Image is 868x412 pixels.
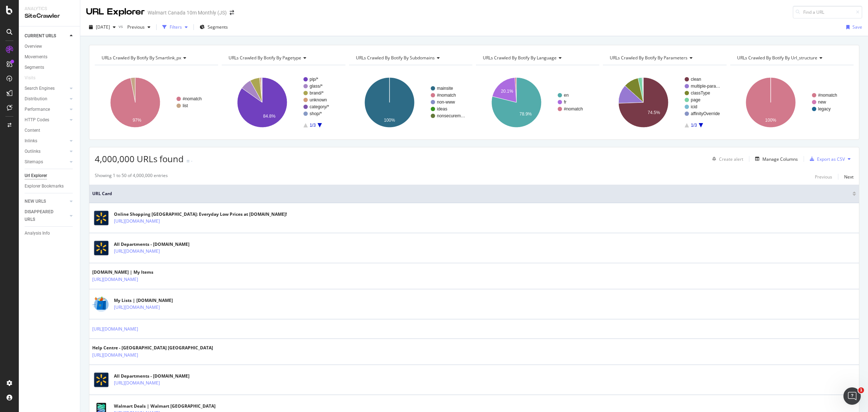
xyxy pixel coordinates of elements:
[114,248,160,255] a: [URL][DOMAIN_NAME]
[92,209,110,227] img: main image
[25,116,49,124] div: HTTP Codes
[25,148,41,155] div: Outlinks
[843,387,861,405] iframe: Intercom live chat
[102,55,181,61] span: URLs Crawled By Botify By smartlink_px
[92,371,110,389] img: main image
[25,208,61,223] div: DISAPPEARED URLS
[96,24,110,30] span: 2025 Oct. 3rd
[25,158,43,166] div: Sitemaps
[437,113,465,118] text: nonsecurem…
[310,97,327,102] text: unknown
[114,218,160,225] a: [URL][DOMAIN_NAME]
[25,32,68,40] a: CURRENT URLS
[691,91,710,96] text: classType
[437,100,455,105] text: non-www
[25,137,68,145] a: Inlinks
[114,373,191,379] div: All Departments - [DOMAIN_NAME]
[310,91,324,96] text: brand/*
[208,24,228,30] span: Segments
[187,160,190,162] img: Equal
[817,156,845,162] div: Export as CSV
[481,52,593,64] h4: URLs Crawled By Botify By language
[437,93,456,98] text: #nomatch
[25,12,74,20] div: SiteCrawler
[709,153,743,165] button: Create alert
[25,106,68,113] a: Performance
[92,325,138,333] a: [URL][DOMAIN_NAME]
[92,269,170,276] div: [DOMAIN_NAME] | My Items
[92,352,138,359] a: [URL][DOMAIN_NAME]
[25,53,75,61] a: Movements
[691,111,720,116] text: affinityOverride
[818,100,826,105] text: new
[25,74,43,82] a: Visits
[815,174,832,180] div: Previous
[564,100,566,105] text: fr
[25,106,50,113] div: Performance
[25,158,68,166] a: Sitemaps
[818,106,831,112] text: legacy
[227,52,339,64] h4: URLs Crawled By Botify By pagetype
[25,74,35,82] div: Visits
[730,71,854,134] svg: A chart.
[476,71,599,134] svg: A chart.
[263,114,276,119] text: 84.8%
[564,93,569,98] text: en
[114,304,160,311] a: [URL][DOMAIN_NAME]
[25,127,75,134] a: Content
[719,156,743,162] div: Create alert
[310,84,323,89] text: glass/*
[737,55,817,61] span: URLs Crawled By Botify By url_structure
[95,71,218,134] svg: A chart.
[310,111,322,116] text: shop/*
[114,403,216,409] div: Walmart Deals | Walmart [GEOGRAPHIC_DATA]
[356,55,435,61] span: URLs Crawled By Botify By subdomains
[25,182,64,190] div: Explorer Bookmarks
[133,118,141,123] text: 97%
[148,9,227,16] div: Walmart Canada 10m Monthly (JS)
[310,123,316,128] text: 1/3
[159,21,191,33] button: Filters
[519,112,532,117] text: 78.9%
[818,93,837,98] text: #nomatch
[222,71,345,134] svg: A chart.
[501,89,513,94] text: 20.1%
[197,21,231,33] button: Segments
[114,297,191,304] div: My Lists | [DOMAIN_NAME]
[92,190,851,197] span: URL Card
[25,137,37,145] div: Inlinks
[25,198,68,205] a: NEW URLS
[691,77,701,82] text: clean
[25,182,75,190] a: Explorer Bookmarks
[95,153,184,165] span: 4,000,000 URLs found
[844,174,854,180] div: Next
[114,379,160,387] a: [URL][DOMAIN_NAME]
[86,21,119,33] button: [DATE]
[815,172,832,181] button: Previous
[114,211,287,218] div: Online Shopping [GEOGRAPHIC_DATA]: Everyday Low Prices at [DOMAIN_NAME]!
[384,118,395,123] text: 100%
[114,241,191,248] div: All Departments - [DOMAIN_NAME]
[95,172,168,181] div: Showing 1 to 50 of 4,000,000 entries
[25,172,75,180] a: Url Explorer
[183,96,202,101] text: #nomatch
[86,6,145,18] div: URL Explorer
[25,43,42,50] div: Overview
[752,155,798,163] button: Manage Columns
[25,172,47,180] div: Url Explorer
[736,52,847,64] h4: URLs Crawled By Botify By url_structure
[858,387,864,393] span: 1
[354,52,466,64] h4: URLs Crawled By Botify By subdomains
[608,52,720,64] h4: URLs Crawled By Botify By parameters
[648,110,660,115] text: 74.5%
[25,148,68,155] a: Outlinks
[349,71,472,134] svg: A chart.
[807,153,845,165] button: Export as CSV
[100,52,212,64] h4: URLs Crawled By Botify By smartlink_px
[124,24,145,30] span: Previous
[25,64,75,71] a: Segments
